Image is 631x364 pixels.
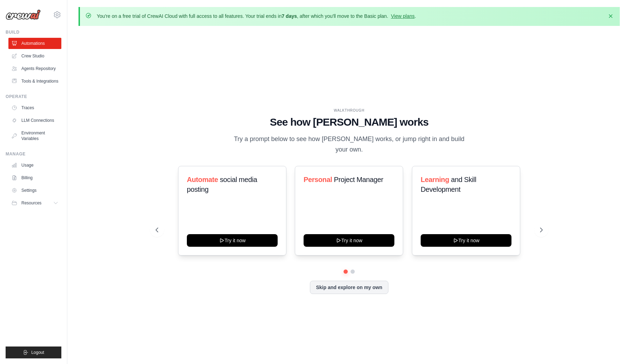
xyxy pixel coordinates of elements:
[8,38,61,49] a: Automations
[8,76,61,87] a: Tools & Integrations
[187,176,257,193] span: social media posting
[187,176,218,183] span: Automate
[8,160,61,171] a: Usage
[8,172,61,183] a: Billing
[304,176,332,183] span: Personal
[21,200,41,206] span: Resources
[310,281,388,294] button: Skip and explore on my own
[6,346,61,358] button: Logout
[8,63,61,74] a: Agents Repository
[97,13,416,20] p: You're on a free trial of CrewAI Cloud with full access to all features. Your trial ends in , aft...
[8,102,61,113] a: Traces
[391,13,414,19] a: View plans
[8,185,61,196] a: Settings
[8,127,61,144] a: Environment Variables
[8,115,61,126] a: LLM Connections
[6,29,61,35] div: Build
[156,108,543,113] div: WALKTHROUGH
[421,176,449,183] span: Learning
[8,50,61,62] a: Crew Studio
[334,176,384,183] span: Project Manager
[156,116,543,128] h1: See how [PERSON_NAME] works
[421,234,511,247] button: Try it now
[31,350,44,355] span: Logout
[8,197,61,209] button: Resources
[281,13,297,19] strong: 7 days
[187,234,278,247] button: Try it now
[421,176,476,193] span: and Skill Development
[6,94,61,99] div: Operate
[304,234,394,247] button: Try it now
[231,134,467,155] p: Try a prompt below to see how [PERSON_NAME] works, or jump right in and build your own.
[6,151,61,157] div: Manage
[6,9,41,20] img: Logo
